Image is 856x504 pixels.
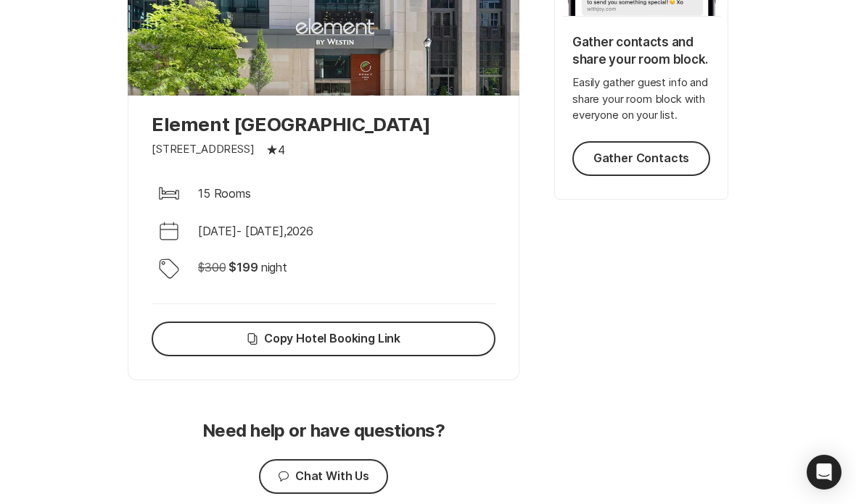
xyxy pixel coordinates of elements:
[572,34,710,69] p: Gather contacts and share your room block.
[152,141,255,158] p: [STREET_ADDRESS]
[261,259,287,276] p: night
[152,322,495,356] button: Copy Hotel Booking Link
[202,421,445,442] p: Need help or have questions?
[807,455,841,490] div: Open Intercom Messenger
[198,222,313,240] p: [DATE] - [DATE] , 2026
[198,185,251,202] p: 15 Rooms
[259,459,388,494] button: Chat With Us
[229,259,258,276] p: $ 199
[152,113,495,135] p: Element [GEOGRAPHIC_DATA]
[572,141,710,176] button: Gather Contacts
[278,141,285,159] p: 4
[198,259,226,276] p: $ 300
[572,75,710,124] p: Easily gather guest info and share your room block with everyone on your list.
